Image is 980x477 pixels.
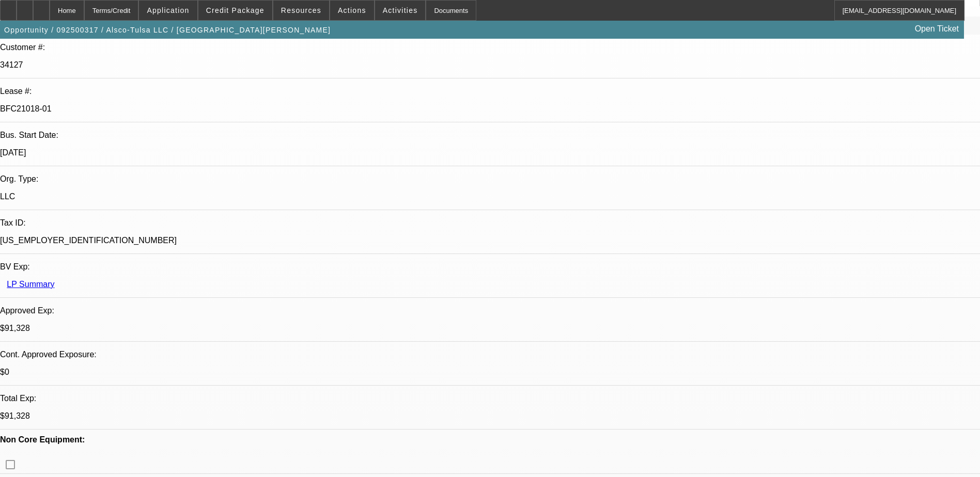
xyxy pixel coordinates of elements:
button: Activities [375,1,426,20]
span: Resources [281,6,321,14]
span: Opportunity / 092500317 / Alsco-Tulsa LLC / [GEOGRAPHIC_DATA][PERSON_NAME] [4,26,331,34]
button: Application [139,1,197,20]
span: Activities [383,6,418,14]
button: Resources [273,1,329,20]
span: Actions [338,6,366,14]
span: Credit Package [206,6,265,14]
a: Open Ticket [911,20,963,38]
a: LP Summary [7,280,54,289]
button: Actions [330,1,374,20]
button: Credit Package [198,1,272,20]
span: Application [147,6,189,14]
